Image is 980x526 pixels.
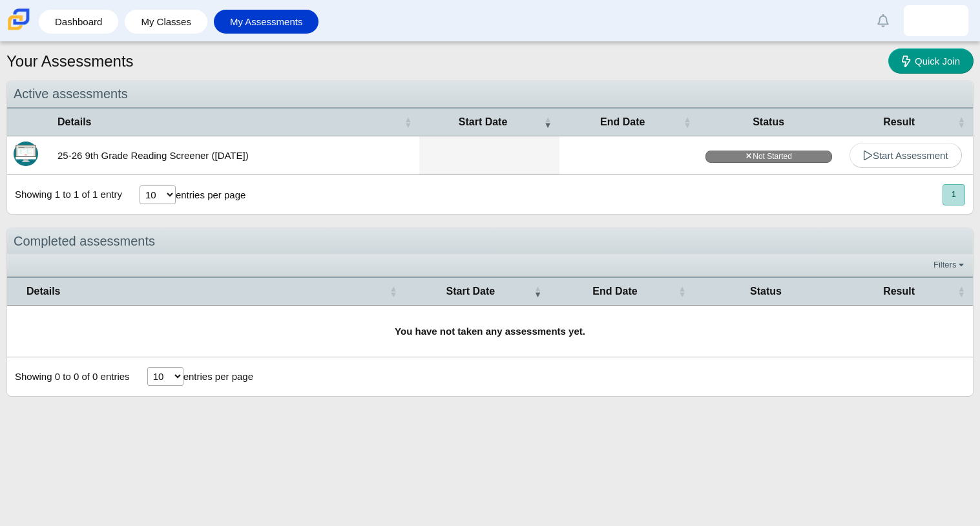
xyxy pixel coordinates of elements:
div: Active assessments [7,81,973,107]
td: 25-26 9th Grade Reading Screener ([DATE]) [51,136,419,175]
span: Start Date [459,116,508,127]
span: Result : Activate to sort [957,278,965,305]
h1: Your Assessments [6,50,134,72]
span: End Date [592,286,637,297]
a: mouanald.kamara.hehc30 [904,5,968,36]
span: Start Date [446,286,495,297]
span: Details [57,116,91,127]
div: Showing 1 to 1 of 1 entry [7,175,122,214]
label: entries per page [176,189,245,200]
span: Result [883,286,915,297]
label: entries per page [183,371,253,382]
span: Details : Activate to sort [390,278,397,305]
div: Completed assessments [7,228,973,255]
img: Carmen School of Science & Technology [5,6,32,33]
span: Result : Activate to sort [957,109,965,136]
a: My Classes [131,10,201,34]
a: Alerts [869,6,897,35]
span: End Date : Activate to sort [678,278,686,305]
span: Quick Join [915,56,960,67]
span: Start Date : Activate to remove sorting [534,278,541,305]
span: End Date [600,116,645,127]
div: Showing 0 to 0 of 0 entries [7,357,130,396]
span: Start Assessment [863,150,948,161]
img: Itembank [14,142,38,166]
span: Details : Activate to sort [404,109,412,136]
a: Quick Join [888,48,974,74]
a: My Assessments [220,10,313,34]
span: Start Date : Activate to remove sorting [544,109,552,136]
a: Carmen School of Science & Technology [5,24,32,35]
a: Start Assessment [850,143,962,168]
a: Dashboard [45,10,112,34]
span: Status [750,286,782,297]
button: 1 [943,184,965,205]
a: Filters [930,258,970,271]
span: Result [883,116,915,127]
span: Status [753,116,784,127]
nav: pagination [941,184,965,205]
img: mouanald.kamara.hehc30 [926,10,946,31]
b: You have not taken any assessments yet. [395,326,585,337]
span: End Date : Activate to sort [683,109,691,136]
span: Details [26,286,60,297]
span: Not Started [705,151,832,163]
